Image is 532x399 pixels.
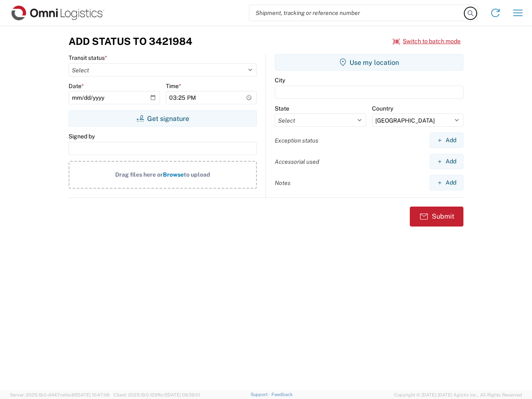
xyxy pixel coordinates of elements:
a: Feedback [271,392,293,397]
span: Server: 2025.19.0-d447cefac8f [10,392,110,397]
label: Time [166,82,181,90]
span: Copyright © [DATE]-[DATE] Agistix Inc., All Rights Reserved [394,391,522,399]
span: [DATE] 09:39:01 [166,392,200,397]
button: Switch to batch mode [393,34,461,48]
span: Client: 2025.19.0-129fbcf [113,392,200,397]
input: Shipment, tracking or reference number [249,5,465,21]
label: Signed by [69,133,95,140]
button: Add [430,154,463,169]
span: Drag files here or [115,171,163,178]
label: Date [69,82,84,90]
button: Add [430,175,463,190]
button: Submit [410,207,463,227]
label: Transit status [69,54,107,62]
label: State [275,105,289,112]
label: Notes [275,179,291,187]
span: to upload [184,171,210,178]
button: Get signature [69,110,257,127]
label: Country [372,105,393,112]
label: City [275,76,285,84]
label: Accessorial used [275,158,319,165]
span: Browse [163,171,184,178]
a: Support [251,392,271,397]
button: Add [430,133,463,148]
h3: Add Status to 3421984 [69,35,192,47]
span: [DATE] 10:47:06 [76,392,110,397]
label: Exception status [275,137,318,144]
button: Use my location [275,54,463,71]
